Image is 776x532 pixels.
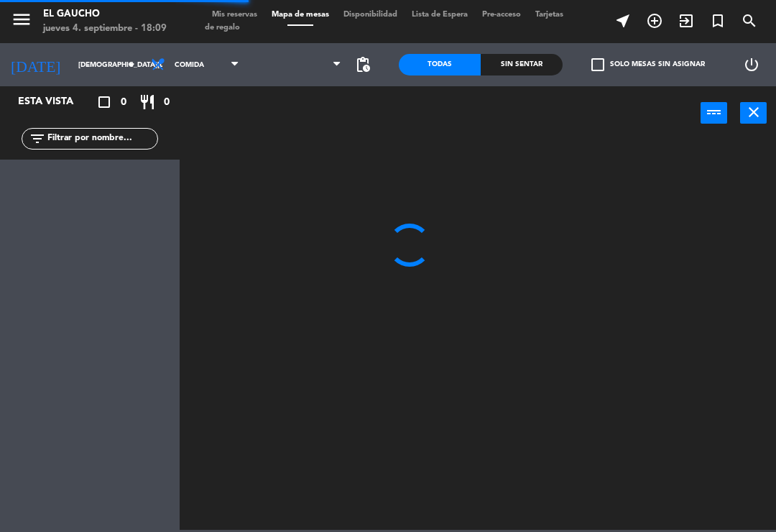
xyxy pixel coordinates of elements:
i: crop_square [96,93,113,111]
i: add_circle_outline [646,12,663,29]
span: Pre-acceso [475,11,528,19]
i: arrow_drop_down [123,56,140,73]
span: 0 [121,94,126,111]
span: WALK IN [670,9,702,33]
span: BUSCAR [734,9,765,33]
i: power_input [706,104,723,121]
i: exit_to_app [678,12,695,29]
span: Lista de Espera [405,11,475,19]
span: Reserva especial [702,9,734,33]
div: El Gaucho [43,7,167,22]
button: close [740,102,767,124]
span: Mis reservas [205,11,264,19]
div: Sin sentar [481,54,563,75]
span: Mapa de mesas [264,11,336,19]
i: search [741,12,758,29]
span: RESERVAR MESA [639,9,670,33]
button: menu [11,9,32,35]
div: Todas [399,54,481,75]
i: turned_in_not [709,12,726,29]
span: check_box_outline_blank [591,58,604,71]
i: filter_list [29,130,46,147]
span: Comida [175,61,204,69]
label: Solo mesas sin asignar [591,58,705,71]
span: pending_actions [354,56,371,73]
button: power_input [701,102,727,124]
i: menu [11,9,32,30]
i: restaurant [139,93,156,111]
span: 0 [164,94,170,111]
i: power_settings_new [743,56,760,73]
span: Disponibilidad [336,11,405,19]
i: close [745,104,762,121]
div: Esta vista [7,93,103,111]
input: Filtrar por nombre... [46,131,157,147]
div: jueves 4. septiembre - 18:09 [43,22,167,36]
i: near_me [614,12,632,29]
